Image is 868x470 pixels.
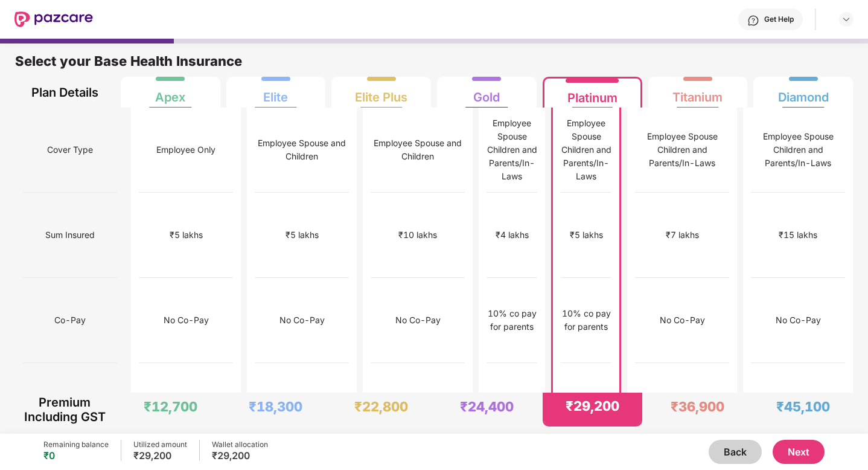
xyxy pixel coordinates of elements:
[709,440,762,464] button: Back
[212,440,268,449] div: Wallet allocation
[249,398,302,415] div: ₹18,300
[496,228,529,242] div: ₹4 lakhs
[398,228,437,242] div: ₹10 lakhs
[841,14,851,24] img: svg+xml;base64,PHN2ZyBpZD0iRHJvcGRvd24tMzJ4MzIiIHhtbG5zPSJodHRwOi8vd3d3LnczLm9yZy8yMDAwL3N2ZyIgd2...
[371,137,465,163] div: Employee Spouse and Children
[672,80,723,105] div: Titanium
[561,117,611,183] div: Employee Spouse Children and Parents/In-Laws
[776,314,821,327] div: No Co-Pay
[170,228,203,242] div: ₹5 lakhs
[778,80,829,105] div: Diamond
[212,449,268,462] div: ₹29,200
[255,137,349,163] div: Employee Spouse and Children
[570,228,603,242] div: ₹5 lakhs
[751,130,845,170] div: Employee Spouse Children and Parents/In-Laws
[43,449,109,462] div: ₹0
[23,77,107,108] div: Plan Details
[354,398,408,415] div: ₹22,800
[487,307,537,333] div: 10% co pay for parents
[54,309,86,332] span: Co-Pay
[279,314,325,327] div: No Co-Pay
[286,228,319,242] div: ₹5 lakhs
[45,224,95,246] span: Sum Insured
[566,398,619,414] div: ₹29,200
[773,440,825,464] button: Next
[776,398,830,415] div: ₹45,100
[747,14,759,27] img: svg+xml;base64,PHN2ZyBpZD0iSGVscC0zMngzMiIgeG1sbnM9Imh0dHA6Ly93d3cudzMub3JnLzIwMDAvc3ZnIiB3aWR0aD...
[47,138,93,161] span: Cover Type
[156,143,215,156] div: Employee Only
[14,11,93,27] img: New Pazcare Logo
[395,314,441,327] div: No Co-Pay
[263,80,288,105] div: Elite
[15,53,853,77] div: Select your Base Health Insurance
[660,314,705,327] div: No Co-Pay
[671,398,724,415] div: ₹36,900
[133,440,187,449] div: Utilized amount
[473,80,500,105] div: Gold
[43,440,109,449] div: Remaining balance
[487,117,537,183] div: Employee Spouse Children and Parents/In-Laws
[460,398,514,415] div: ₹24,400
[23,393,107,427] div: Premium Including GST
[666,228,699,242] div: ₹7 lakhs
[133,449,187,462] div: ₹29,200
[155,80,185,105] div: Apex
[567,81,617,105] div: Platinum
[164,314,209,327] div: No Co-Pay
[561,307,611,333] div: 10% co pay for parents
[764,14,794,24] div: Get Help
[779,228,817,242] div: ₹15 lakhs
[355,80,407,105] div: Elite Plus
[144,398,197,415] div: ₹12,700
[635,130,729,170] div: Employee Spouse Children and Parents/In-Laws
